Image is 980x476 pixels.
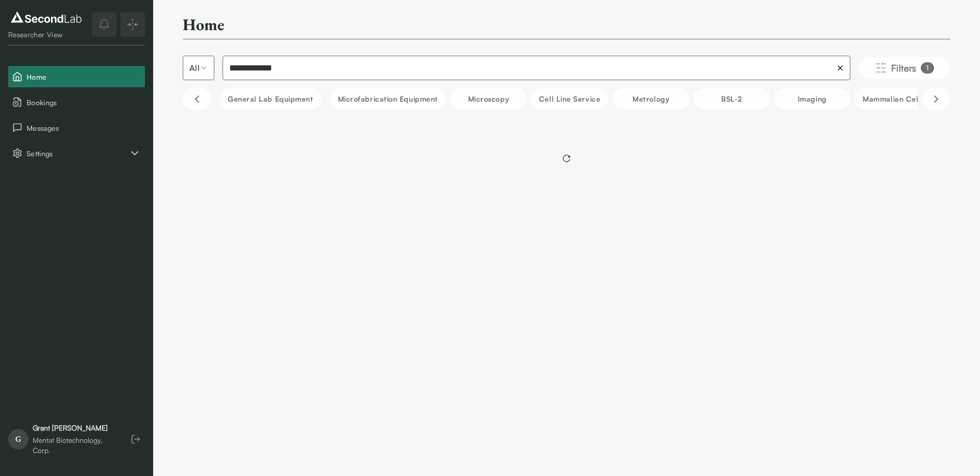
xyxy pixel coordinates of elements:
button: Filters [859,57,950,79]
button: Home [8,66,145,87]
span: Home [27,72,141,82]
img: logo [8,9,84,26]
button: Microscopy [450,88,527,109]
button: Scroll left [183,88,211,110]
button: Select listing type [183,56,214,80]
div: Settings sub items [8,142,145,164]
button: Mammalian Cells [854,88,932,109]
button: Expand/Collapse sidebar [120,12,145,37]
span: Messages [27,123,141,133]
button: Bookings [8,91,145,113]
button: BSL-2 [693,88,770,109]
div: Researcher View [8,30,84,40]
span: Settings [27,148,129,159]
h2: Home [183,14,224,35]
span: Filters [891,61,917,75]
button: Microfabrication Equipment [330,88,446,109]
button: Messages [8,117,145,138]
span: Bookings [27,97,141,108]
button: notifications [92,12,116,37]
button: Cell line service [531,88,608,109]
button: Scroll right [922,88,950,110]
button: General Lab equipment [219,88,322,109]
button: Settings [8,142,145,164]
div: 1 [921,62,934,74]
button: Metrology [612,88,689,109]
button: Imaging [774,88,850,109]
